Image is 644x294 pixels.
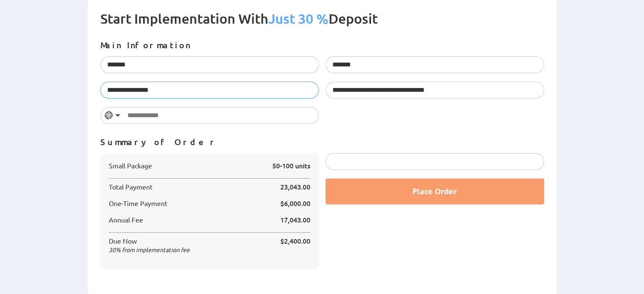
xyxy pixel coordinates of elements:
iframe: Secure card payment input frame [332,157,537,165]
span: Place Order [412,186,457,196]
span: 23,043.00 [280,182,310,191]
span: Due Now [109,237,190,253]
button: Place Order [326,179,544,204]
p: Summary of Order [100,137,544,147]
p: Main Information [100,40,544,50]
span: One-Time Payment [109,199,167,207]
span: Total Payment [109,183,152,191]
span: $6,000.00 [280,198,310,208]
span: % from implementation fee [109,246,190,253]
span: Annual Fee [109,216,143,224]
span: 30 [109,246,116,253]
span: Just 30 % [268,10,329,27]
span: Small Package [109,161,152,170]
span: $2,400.00 [280,236,310,245]
span: 17,043.00 [280,215,310,224]
span: 50-100 units [272,161,310,170]
h2: Start Implementation With Deposit [100,10,544,40]
button: Selected country [101,107,124,124]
